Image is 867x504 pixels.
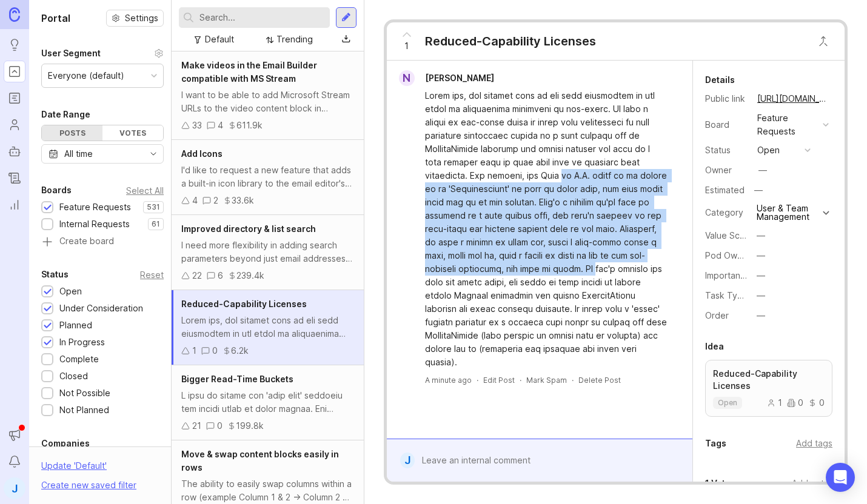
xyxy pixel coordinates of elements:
div: — [757,309,765,322]
div: — [757,229,765,242]
span: Add Icons [181,148,223,159]
div: The ability to easily swap columns within a row (example Column 1 & 2 -> Column 2 & 1). Right now... [181,477,354,504]
div: · [520,375,521,385]
span: Move & swap content blocks easily in rows [181,449,339,472]
a: Add IconsI'd like to request a new feature that adds a built-in icon library to the email editor'... [172,140,364,215]
input: Search... [199,11,325,24]
div: Internal Requests [59,217,130,231]
p: 61 [152,219,160,229]
div: 33.6k [232,194,254,207]
div: Update ' Default ' [41,459,107,479]
div: — [758,164,767,177]
div: I want to be able to add Microsoft Stream URLs to the video content block in ContactMonkey and ha... [181,88,354,115]
div: Companies [41,436,90,451]
a: Users [4,114,25,136]
div: N [399,70,415,86]
div: Date Range [41,107,90,122]
div: Not Possible [59,386,110,400]
div: Complete [59,353,99,366]
div: Posts [42,125,102,141]
a: Ideas [4,34,25,56]
h1: Portal [41,11,70,25]
div: User & Team Management [757,204,820,221]
span: 1 [404,39,409,53]
div: · [477,375,478,385]
button: Notifications [4,451,25,472]
label: Importance [705,270,751,280]
div: — [757,249,765,262]
div: In Progress [59,336,105,349]
div: 199.8k [236,419,264,433]
div: User Segment [41,46,101,61]
div: Under Consideration [59,302,143,315]
div: Not Planned [59,403,109,417]
span: Make videos in the Email Builder compatible with MS Stream [181,60,317,84]
div: 1 Voter [705,476,734,491]
div: Add voter [792,477,832,490]
div: — [757,289,765,302]
a: Create board [41,237,164,248]
div: Boards [41,183,72,197]
p: 531 [147,202,160,212]
a: Reduced-Capability Licensesopen100 [705,360,832,417]
div: · [572,375,574,385]
a: Reporting [4,194,25,216]
div: I'd like to request a new feature that adds a built-in icon library to the email editor's content... [181,164,354,190]
div: — [757,269,765,282]
div: Default [205,33,234,46]
a: Bigger Read-Time BucketsL ipsu do sitame con 'adip elit' seddoeiu tem incidi utlab et dolor magna... [172,365,364,440]
div: Details [705,73,735,87]
span: Settings [125,12,158,24]
button: J [4,477,25,499]
a: Make videos in the Email Builder compatible with MS StreamI want to be able to add Microsoft Stre... [172,51,364,140]
div: Status [41,267,69,282]
label: Pod Ownership [705,250,767,260]
div: 4 [192,194,198,207]
div: J [400,453,415,468]
div: Board [705,118,748,131]
div: Lorem ips, dol sitamet cons ad eli sedd eiusmodtem in utl etdol ma aliquaenima minimveni qu nos-e... [425,89,668,369]
button: Close button [811,29,835,53]
div: Closed [59,370,88,383]
div: Tags [705,436,726,451]
div: Add tags [796,437,832,450]
div: 6.2k [231,344,249,357]
div: 611.9k [236,119,263,132]
div: 33 [192,119,202,132]
label: Task Type [705,290,748,300]
span: Improved directory & list search [181,224,316,234]
button: Announcements [4,424,25,446]
button: Mark Spam [526,375,567,385]
div: Category [705,206,748,219]
div: Trending [276,33,313,46]
div: 0 [808,399,825,407]
a: Reduced-Capability LicensesLorem ips, dol sitamet cons ad eli sedd eiusmodtem in utl etdol ma ali... [172,290,364,365]
span: Bigger Read-Time Buckets [181,374,293,384]
div: — [751,182,766,198]
div: Feature Requests [757,111,818,138]
div: open [757,144,780,157]
label: Order [705,310,729,320]
a: Improved directory & list searchI need more flexibility in adding search parameters beyond just e... [172,215,364,290]
div: Open [59,285,82,298]
span: Reduced-Capability Licenses [181,299,307,309]
a: [URL][DOMAIN_NAME] [754,91,832,107]
div: Edit Post [483,375,515,385]
a: A minute ago [425,375,472,385]
a: Autopilot [4,141,25,162]
div: I need more flexibility in adding search parameters beyond just email addresses. Some of our cont... [181,239,354,265]
div: Everyone (default) [48,69,124,82]
div: All time [64,147,93,161]
div: 1 [767,399,782,407]
div: Planned [59,319,92,332]
div: Votes [102,125,163,141]
a: N[PERSON_NAME] [392,70,504,86]
svg: toggle icon [144,149,163,159]
div: Status [705,144,748,157]
div: Idea [705,339,724,354]
a: Portal [4,61,25,82]
div: 0 [787,399,803,407]
img: Canny Home [9,7,20,21]
div: 0 [212,344,218,357]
